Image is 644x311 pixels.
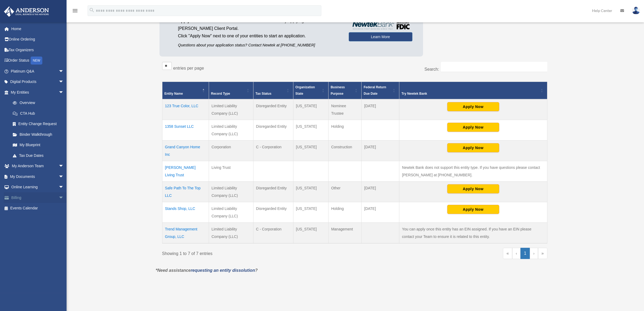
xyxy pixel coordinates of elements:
[209,120,253,140] td: Limited Liability Company (LLC)
[253,202,293,222] td: Disregarded Entity
[2,6,51,17] img: Anderson Advisors Platinum Portal
[331,85,345,95] span: Business Purpose
[162,140,209,161] td: Grand Canyon Home Inc
[209,161,253,181] td: Living Trust
[162,82,209,99] th: Entity Name: Activate to invert sorting
[293,120,328,140] td: [US_STATE]
[362,181,399,202] td: [DATE]
[530,248,538,259] a: Next
[447,123,499,132] button: Apply Now
[59,66,69,77] span: arrow_drop_down
[4,66,72,77] a: Platinum Q&Aarrow_drop_down
[253,222,293,243] td: C - Corporation
[7,140,69,150] a: My Blueprint
[209,222,253,243] td: Limited Liability Company (LLC)
[4,55,72,66] a: Order StatusNEW
[4,203,72,214] a: Events Calendar
[362,99,399,120] td: [DATE]
[362,140,399,161] td: [DATE]
[4,171,72,182] a: My Documentsarrow_drop_down
[632,7,640,14] img: User Pic
[293,82,328,99] th: Organization State: Activate to sort
[296,85,315,95] span: Organization State
[59,87,69,98] span: arrow_drop_down
[328,181,361,202] td: Other
[59,77,69,87] span: arrow_drop_down
[162,161,209,181] td: [PERSON_NAME] Living Trust
[447,184,499,193] button: Apply Now
[162,99,209,120] td: 123 True Color, LLC
[424,67,439,71] label: Search:
[328,99,361,120] td: Nominee Trustee
[209,82,253,99] th: Record Type: Activate to sort
[328,82,361,99] th: Business Purpose: Activate to sort
[7,150,69,161] a: Tax Due Dates
[7,119,69,129] a: Entity Change Request
[156,268,258,273] em: *Need assistance ?
[191,268,255,273] a: requesting an entity dissolution
[253,120,293,140] td: Disregarded Entity
[31,57,42,65] div: NEW
[256,92,272,95] span: Tax Status
[209,181,253,202] td: Limited Liability Company (LLC)
[364,85,386,95] span: Federal Return Due Date
[4,34,72,45] a: Online Ordering
[211,92,230,95] span: Record Type
[328,222,361,243] td: Management
[362,202,399,222] td: [DATE]
[162,120,209,140] td: 1358 Sunset LLC
[59,161,69,172] span: arrow_drop_down
[253,82,293,99] th: Tax Status: Activate to sort
[209,202,253,222] td: Limited Liability Company (LLC)
[162,248,351,257] div: Showing 1 to 7 of 7 entries
[4,182,72,193] a: Online Learningarrow_drop_down
[4,23,72,34] a: Home
[4,87,69,98] a: My Entitiesarrow_drop_down
[178,42,341,49] p: Questions about your application status? Contact Newtek at [PHONE_NUMBER]
[293,99,328,120] td: [US_STATE]
[253,140,293,161] td: C - Corporation
[328,140,361,161] td: Construction
[4,45,72,55] a: Tax Organizers
[328,202,361,222] td: Holding
[89,7,95,13] i: search
[253,99,293,120] td: Disregarded Entity
[59,192,69,203] span: arrow_drop_down
[72,9,78,14] a: menu
[162,181,209,202] td: Safe Path To The Top LLC
[178,32,341,40] p: Click "Apply Now" next to one of your entities to start an application.
[349,32,412,41] a: Learn More
[7,129,69,140] a: Binder Walkthrough
[59,171,69,182] span: arrow_drop_down
[447,143,499,152] button: Apply Now
[4,77,72,87] a: Digital Productsarrow_drop_down
[178,17,341,32] p: by applying from the [PERSON_NAME] Client Portal.
[362,82,399,99] th: Federal Return Due Date: Activate to sort
[399,82,547,99] th: Try Newtek Bank : Activate to sort
[328,120,361,140] td: Holding
[253,181,293,202] td: Disregarded Entity
[293,181,328,202] td: [US_STATE]
[293,222,328,243] td: [US_STATE]
[447,205,499,214] button: Apply Now
[209,99,253,120] td: Limited Liability Company (LLC)
[351,21,410,30] img: NewtekBankLogoSM.png
[4,192,72,203] a: Billingarrow_drop_down
[293,202,328,222] td: [US_STATE]
[173,66,204,70] label: entries per page
[162,202,209,222] td: Stands Shop, LLC
[399,161,547,181] td: Newtek Bank does not support this entity type. If you have questions please contact [PERSON_NAME]...
[293,140,328,161] td: [US_STATE]
[520,248,530,259] a: 1
[447,102,499,111] button: Apply Now
[401,90,539,97] div: Try Newtek Bank
[165,92,183,95] span: Entity Name
[503,248,512,259] a: First
[4,161,72,172] a: My Anderson Teamarrow_drop_down
[209,140,253,161] td: Corporation
[399,222,547,243] td: You can apply once this entity has an EIN assigned. If you have an EIN please contact your Team t...
[512,248,520,259] a: Previous
[7,108,69,119] a: CTA Hub
[72,7,78,14] i: menu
